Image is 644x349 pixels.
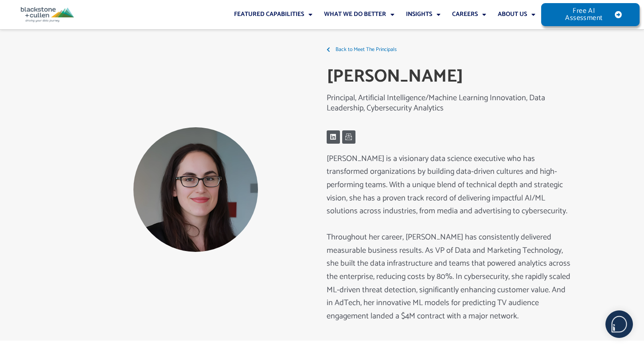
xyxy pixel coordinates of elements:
[327,43,570,56] a: Back to Meet The Principals
[541,3,640,26] a: Free AI Assessment
[333,43,397,56] span: Back to Meet The Principals
[327,231,570,323] p: Throughout her career, [PERSON_NAME] has consistently delivered measurable business results. As V...
[327,65,570,88] h2: [PERSON_NAME]
[606,311,632,337] img: users%2F5SSOSaKfQqXq3cFEnIZRYMEs4ra2%2Fmedia%2Fimages%2F-Bulle%20blanche%20sans%20fond%20%2B%20ma...
[133,127,258,252] img: Alexis Yelton
[327,153,570,219] p: [PERSON_NAME] is a visionary data science executive who has transformed organizations by building...
[327,93,570,114] p: Principal, Artificial Intelligence/Machine Learning Innovation, Data Leadership, Cybersecurity An...
[559,8,609,22] span: Free AI Assessment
